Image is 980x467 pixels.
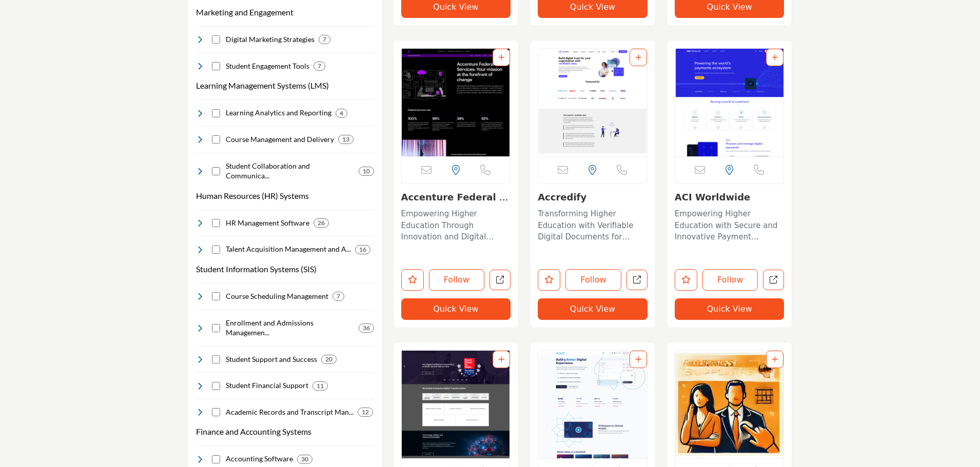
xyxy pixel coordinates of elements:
[402,351,511,458] a: Open Listing in new tab
[301,456,308,463] b: 30
[332,292,344,301] div: 7 Results For Course Scheduling Management
[196,263,317,275] button: Student Information Systems (SIS)
[226,318,355,338] h4: Enrollment and Admissions Management: Streamlined systems ensuring seamless student onboarding ex...
[340,110,343,117] b: 4
[362,409,369,416] b: 12
[196,6,293,18] button: Marketing and Engagement
[319,35,330,44] div: 7 Results For Digital Marketing Strategies
[763,270,784,291] a: Open aci-worldwide in new tab
[359,167,374,176] div: 10 Results For Student Collaboration and Communication
[675,351,784,458] img: Ad Astra Information Systems
[702,269,758,291] button: Follow
[498,53,504,62] a: Add To List
[675,351,784,458] a: Open Listing in new tab
[363,324,370,332] b: 36
[196,190,309,202] button: Human Resources (HR) Systems
[538,208,648,243] p: Transforming Higher Education with Verifiable Digital Documents for Ultimate Data Integrity Speci...
[538,192,648,203] h3: Accredify
[212,167,220,175] input: Select Student Collaboration and Communication checkbox
[226,291,328,301] h4: Course Scheduling Management: Advanced systems optimized for creating and managing course timetab...
[538,49,647,156] img: Accredify
[212,246,220,254] input: Select Talent Acquisition Management and Applicant Tracking checkbox
[675,192,785,203] h3: ACI Worldwide
[538,351,647,458] a: Open Listing in new tab
[212,382,220,390] input: Select Student Financial Support checkbox
[635,355,641,363] a: Add To List
[538,269,560,291] button: Like listing
[626,270,648,291] a: Open accredify in new tab
[226,161,355,181] h4: Student Collaboration and Communication: Platforms promoting student interaction, enabling effect...
[212,292,220,300] input: Select Course Scheduling Management checkbox
[212,455,220,463] input: Select Accounting Software checkbox
[226,108,331,118] h4: Learning Analytics and Reporting: In-depth insights into student performance and learning outcome...
[402,49,511,156] a: Open Listing in new tab
[429,269,485,291] button: Follow
[675,49,784,156] a: Open Listing in new tab
[359,246,366,253] b: 16
[196,425,311,438] button: Finance and Accounting Systems
[675,269,697,291] button: Like listing
[212,109,220,117] input: Select Learning Analytics and Reporting checkbox
[226,134,334,145] h4: Course Management and Delivery: Comprehensive platforms ensuring dynamic and effective course del...
[212,324,220,332] input: Select Enrollment and Admissions Management checkbox
[772,53,778,62] a: Add To List
[342,136,349,143] b: 13
[675,298,785,320] button: Quick View
[226,244,351,254] h4: Talent Acquisition Management and Applicant Tracking: Comprehensive systems designed to identify,...
[401,192,511,203] h3: Accenture Federal Services
[212,62,220,70] input: Select Student Engagement Tools checkbox
[355,245,370,254] div: 16 Results For Talent Acquisition Management and Applicant Tracking
[313,218,329,228] div: 26 Results For HR Management Software
[498,355,504,363] a: Add To List
[538,351,647,458] img: Acquia
[489,270,511,291] a: Open accenture-federal-services in new tab
[321,355,337,364] div: 20 Results For Student Support and Success
[358,408,373,417] div: 12 Results For Academic Records and Transcript Management
[401,298,511,320] button: Quick View
[226,380,308,391] h4: Student Financial Support: Student Financial Support
[538,298,648,320] button: Quick View
[212,408,220,416] input: Select Academic Records and Transcript Management checkbox
[363,168,370,175] b: 10
[196,79,329,92] button: Learning Management Systems (LMS)
[313,62,325,71] div: 7 Results For Student Engagement Tools
[226,407,354,417] h4: Academic Records and Transcript Management: Robust systems ensuring accurate, efficient, and secu...
[226,61,309,71] h4: Student Engagement Tools: Innovative tools designed to foster a deep connection between students ...
[538,206,648,243] a: Transforming Higher Education with Verifiable Digital Documents for Ultimate Data Integrity Speci...
[318,219,325,227] b: 26
[359,323,374,333] div: 36 Results For Enrollment and Admissions Management
[675,192,751,202] a: ACI Worldwide
[212,35,220,44] input: Select Digital Marketing Strategies checkbox
[212,135,220,144] input: Select Course Management and Delivery checkbox
[226,34,315,45] h4: Digital Marketing Strategies: Forward-thinking strategies tailored to promote institutional visib...
[336,109,347,118] div: 4 Results For Learning Analytics and Reporting
[675,208,785,243] p: Empowering Higher Education with Secure and Innovative Payment Solutions Specializing in the high...
[318,63,321,70] b: 7
[538,49,647,156] a: Open Listing in new tab
[402,351,511,458] img: Acl Digital
[297,455,312,464] div: 30 Results For Accounting Software
[226,454,293,464] h4: Accounting Software: Reliable and sector-specific financial tools, crafted for managing education...
[317,382,324,390] b: 11
[323,36,326,43] b: 7
[226,218,309,228] h4: HR Management Software: Precision tools tailored for the educational sector, ensuring effective s...
[325,356,332,363] b: 20
[212,355,220,363] input: Select Student Support and Success checkbox
[401,269,424,291] button: Like listing
[401,208,511,243] p: Empowering Higher Education Through Innovation and Digital Transformation This company operates a...
[337,293,340,300] b: 7
[565,269,621,291] button: Follow
[401,206,511,243] a: Empowering Higher Education Through Innovation and Digital Transformation This company operates a...
[212,219,220,227] input: Select HR Management Software checkbox
[401,192,508,214] a: Accenture Federal Se...
[538,192,586,202] a: Accredify
[772,355,778,363] a: Add To List
[675,206,785,243] a: Empowering Higher Education with Secure and Innovative Payment Solutions Specializing in the high...
[312,381,328,391] div: 11 Results For Student Financial Support
[402,49,511,156] img: Accenture Federal Services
